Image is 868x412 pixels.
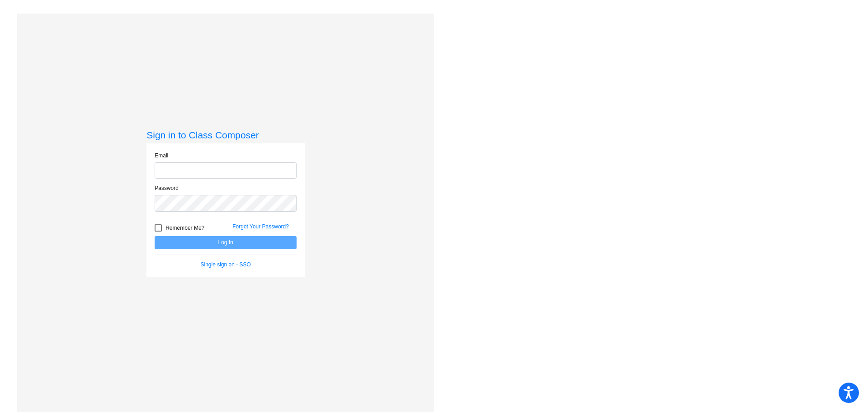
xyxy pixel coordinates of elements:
[155,152,168,160] label: Email
[201,261,251,268] a: Single sign on - SSO
[146,129,305,141] h3: Sign in to Class Composer
[232,223,289,230] a: Forgot Your Password?
[165,223,204,233] span: Remember Me?
[155,184,179,192] label: Password
[155,236,297,249] button: Log In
